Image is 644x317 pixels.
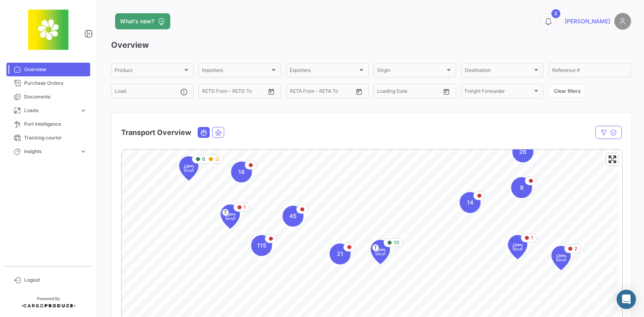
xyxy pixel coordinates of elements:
span: Tracking courier [24,134,87,141]
input: To [219,90,249,95]
span: Documents [24,93,87,100]
h3: Overview [111,39,631,51]
a: Overview [6,63,90,76]
span: Importers [202,69,270,74]
input: To [307,90,336,95]
span: expand_more [80,148,87,155]
button: Air [213,127,224,137]
input: From [290,90,301,95]
span: 10 [394,239,399,246]
span: 21 [337,250,343,258]
div: Map marker [221,205,240,229]
button: Enter fullscreen [607,153,618,165]
span: T [372,244,379,251]
div: Map marker [179,156,198,180]
span: 8 [520,184,524,192]
span: T [222,209,229,216]
span: Product [115,69,183,74]
span: 1 [531,234,533,241]
div: Map marker [251,235,272,256]
div: Map marker [512,141,533,162]
span: Purchase Orders [24,80,87,87]
img: 8664c674-3a9e-46e9-8cba-ffa54c79117b.jfif [28,10,68,50]
div: Map marker [283,206,303,227]
span: 26 [519,148,526,156]
span: What's new? [120,17,154,25]
button: Ocean [198,127,209,137]
span: Insights [24,148,76,155]
span: 14 [467,198,473,207]
span: expand_more [80,107,87,114]
span: Overview [24,66,87,73]
div: Map marker [371,240,390,264]
span: 1 [244,204,246,211]
a: Documents [6,90,90,104]
span: Freight Forwarder [465,90,533,95]
span: Loads [24,107,76,114]
input: From [377,90,388,95]
h4: Transport Overview [121,127,191,138]
span: [PERSON_NAME] [565,17,610,25]
button: Open calendar [353,86,365,98]
a: Purchase Orders [6,76,90,90]
span: 2 [574,245,577,252]
div: Abrir Intercom Messenger [617,290,636,309]
span: Destination [465,69,533,74]
div: Map marker [508,235,527,259]
span: 18 [238,168,245,176]
span: Port Intelligence [24,121,87,128]
div: Map marker [511,177,532,198]
div: Map marker [460,192,481,213]
img: placeholder-user.png [614,13,631,30]
button: Open calendar [440,86,452,98]
a: Tracking courier [6,131,90,145]
input: To [394,90,424,95]
span: 6 [202,155,205,163]
span: 115 [257,241,266,250]
span: 45 [289,212,297,220]
div: Map marker [231,162,252,182]
div: Map marker [551,246,571,270]
button: Clear filters [549,84,586,98]
span: Logout [24,276,87,284]
a: Port Intelligence [6,117,90,131]
div: Map marker [330,243,351,264]
button: Open calendar [265,86,277,98]
input: From [202,90,213,95]
button: What's new? [115,13,170,29]
span: Origin [377,69,445,74]
span: Exporters [290,69,358,74]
